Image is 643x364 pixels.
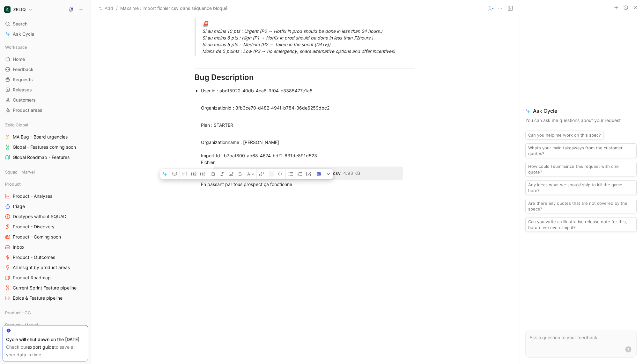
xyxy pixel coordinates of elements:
[245,169,256,179] button: A
[13,275,51,281] span: Product Roadmap
[3,202,88,211] a: triage
[525,131,604,139] button: Can you help me work on this spec?
[201,104,415,111] div: Organizationid : 8fb3ce70-d482-494f-b784-36de6259dbc2
[5,169,35,175] span: Squad - Marvel
[13,154,70,161] span: Global Roadmap - Features
[3,283,88,293] a: Current Sprint Feature pipeline
[5,322,38,328] span: Product - Marvel
[3,222,88,232] a: Product - Discovery
[3,167,88,179] div: Squad - Marvel
[3,191,88,201] a: Product - Analyses
[343,170,360,176] span: 4.93 KB
[13,144,76,150] span: Global - Features coming soon
[13,66,33,73] span: Feedback
[13,193,52,199] span: Product - Analyses
[3,320,88,332] div: Product - Marvel
[3,65,88,74] a: Feedback
[3,212,88,221] a: Doctypes without SQUAD
[13,213,66,220] span: Doctypes without SQUAD
[3,120,88,162] div: Zeliq GlobalMA Bug - Board urgenciesGlobal - Features coming soonGlobal Roadmap - Features
[525,143,637,158] button: What’s your main takeaways from the customer quotes?
[3,308,88,318] div: Product - GG
[3,54,88,64] a: Home
[5,122,28,128] span: Zeliq Global
[6,336,85,343] div: Cycle will shut down on the [DATE].
[13,7,26,12] h1: ZELIQ
[525,199,637,213] button: Are there any quotes that are not covered by the specs?
[5,44,27,50] span: Workspace
[13,295,63,301] span: Epics & Feature pipeline
[13,30,34,38] span: Ask Cycle
[3,95,88,105] a: Customers
[3,105,88,115] a: Product areas
[13,234,61,240] span: Product - Coming soon
[3,263,88,272] a: All insight by product areas
[3,179,88,189] div: Product
[13,56,25,62] span: Home
[27,344,54,350] a: export guide
[3,42,88,52] div: Workspace
[3,132,88,142] a: MA Bug - Board urgencies
[3,167,88,177] div: Squad - Marvel
[13,203,25,210] span: triage
[3,242,88,252] a: Inbox
[3,75,88,84] a: Requests
[13,224,55,230] span: Product - Discovery
[201,139,415,166] div: Organizationname : [PERSON_NAME] Import Id : b7baf800-ab68-4674-bdf2-631de891d523 Fichier
[3,293,88,303] a: Epics & Feature pipeline
[5,310,31,316] span: Product - GG
[13,87,32,93] span: Releases
[3,179,88,303] div: ProductProduct - AnalysestriageDoctypes without SQUADProduct - DiscoveryProduct - Coming soonInbo...
[525,107,637,115] span: Ask Cycle
[13,97,36,103] span: Customers
[201,87,415,94] div: User id : abdf5920-40db-4ca8-9f04-c3385477c1a5
[3,153,88,162] a: Global Roadmap - Features
[202,20,423,55] div: Si au moins 10 pts : Urgent (P0 → Hotfix in prod should be done in less than 24 hours.) Si au moi...
[3,5,34,14] button: ZELIQZELIQ
[120,4,227,12] span: Maxsime : import fichier csv dans séquence bloqué
[525,117,637,124] p: You can ask me questions about your request
[13,254,55,261] span: Product - Outcomes
[97,4,115,12] button: Add
[3,253,88,262] a: Product - Outcomes
[13,264,70,271] span: All insight by product areas
[525,217,637,232] button: Can you write an illustrative release note for this, before we even ship it?
[116,4,118,12] span: /
[3,142,88,152] a: Global - Features coming soon
[525,162,637,176] button: How could I summarize this request with one quote?
[13,285,77,291] span: Current Sprint Feature pipeline
[3,85,88,95] a: Releases
[3,320,88,330] div: Product - Marvel
[202,20,209,27] span: 🚨
[4,6,11,13] img: ZELIQ
[3,232,88,242] a: Product - Coming soon
[3,19,88,29] div: Search
[201,122,415,128] div: Plan : STARTER
[13,244,25,250] span: Inbox
[201,181,415,188] div: En passant par tous prospect ça fonctionne
[3,29,88,39] a: Ask Cycle
[13,134,68,140] span: MA Bug - Board urgencies
[5,181,21,187] span: Product
[13,76,33,83] span: Requests
[3,273,88,282] a: Product Roadmap
[525,180,637,195] button: Any ideas what we should ship to kill the game here?
[13,107,42,113] span: Product areas
[3,120,88,130] div: Zeliq Global
[13,20,27,28] span: Search
[195,72,415,83] div: Bug Description
[3,308,88,319] div: Product - GG
[6,343,85,359] div: Check our to save all your data in time.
